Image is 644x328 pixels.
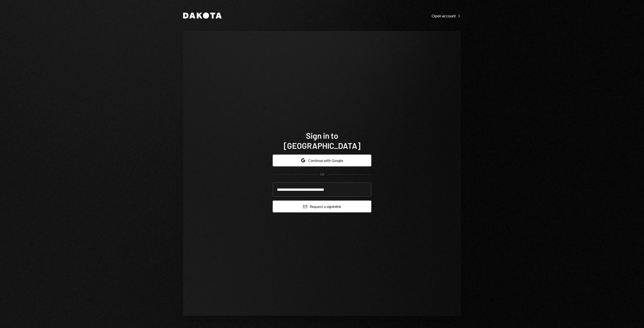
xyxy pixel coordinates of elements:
[273,130,371,151] h1: Sign in to [GEOGRAPHIC_DATA]
[273,155,371,166] button: Continue with Google
[273,201,371,212] button: Request a signinlink
[361,186,367,193] keeper-lock: Open Keeper Popup
[432,13,461,18] a: Open account
[320,172,324,177] div: OR
[432,13,461,18] div: Open account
